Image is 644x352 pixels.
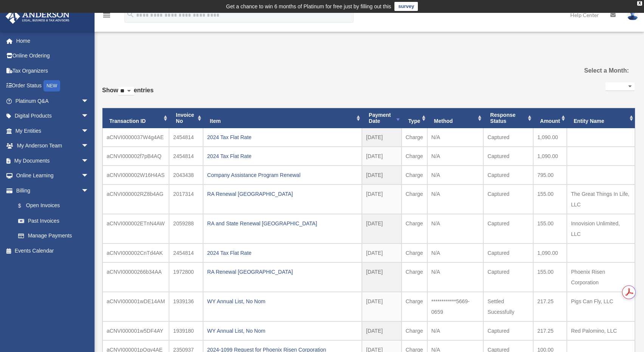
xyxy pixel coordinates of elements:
td: [DATE] [362,321,402,340]
div: close [637,1,642,6]
a: Past Invoices [11,213,96,228]
a: $Open Invoices [11,198,100,214]
a: Manage Payments [11,228,100,243]
td: Captured [483,185,533,214]
td: Captured [483,243,533,262]
th: Entity Name: activate to sort column ascending [567,108,635,129]
div: RA Renewal [GEOGRAPHIC_DATA] [207,267,358,277]
img: Anderson Advisors Platinum Portal [3,9,72,24]
th: Response Status: activate to sort column ascending [483,108,533,129]
td: N/A [427,321,484,340]
td: 217.25 [533,292,567,321]
td: 1,090.00 [533,147,567,166]
label: Select a Month: [551,65,629,76]
td: aCNVI000002W16H4AS [102,166,169,185]
label: Show entries [102,85,154,103]
th: Item: activate to sort column ascending [203,108,362,129]
td: aCNVI000002CnTd4AK [102,243,169,262]
th: Method: activate to sort column ascending [427,108,484,129]
td: aCNVI000001wDE14AM [102,292,169,321]
div: Company Assistance Program Renewal [207,170,358,180]
td: aCNVI00000266b34AA [102,262,169,292]
div: NEW [43,80,60,91]
span: arrow_drop_down [81,138,96,154]
td: N/A [427,214,484,243]
td: [DATE] [362,185,402,214]
td: [DATE] [362,243,402,262]
td: [DATE] [362,292,402,321]
td: 2454814 [169,147,203,166]
td: N/A [427,128,484,147]
span: arrow_drop_down [81,168,96,184]
td: [DATE] [362,166,402,185]
td: Charge [402,243,427,262]
td: N/A [427,166,484,185]
div: WY Annual List, No Nom [207,296,358,307]
div: 2024 Tax Flat Rate [207,248,358,258]
div: WY Annual List, No Nom [207,326,358,336]
a: My Anderson Teamarrow_drop_down [5,138,100,154]
a: survey [394,2,418,11]
td: 795.00 [533,166,567,185]
td: 2017314 [169,185,203,214]
i: search [126,10,135,19]
td: aCNVI000002f7pB4AQ [102,147,169,166]
span: arrow_drop_down [81,93,96,109]
span: arrow_drop_down [81,153,96,169]
td: 1972800 [169,262,203,292]
th: Transaction ID: activate to sort column ascending [102,108,169,129]
a: Home [5,33,100,48]
td: N/A [427,243,484,262]
td: Charge [402,185,427,214]
a: Billingarrow_drop_down [5,183,100,198]
a: Online Learningarrow_drop_down [5,168,100,183]
td: Captured [483,128,533,147]
td: Charge [402,292,427,321]
td: Captured [483,321,533,340]
a: Platinum Q&Aarrow_drop_down [5,93,100,109]
select: Showentries [118,87,134,96]
td: [DATE] [362,262,402,292]
div: RA Renewal [GEOGRAPHIC_DATA] [207,189,358,199]
span: arrow_drop_down [81,183,96,198]
a: menu [102,13,111,20]
td: Charge [402,321,427,340]
td: Charge [402,262,427,292]
td: 2043438 [169,166,203,185]
td: 217.25 [533,321,567,340]
td: 2454814 [169,128,203,147]
td: 155.00 [533,214,567,243]
td: Settled Sucessfully [483,292,533,321]
th: Payment Date: activate to sort column ascending [362,108,402,129]
th: Type: activate to sort column ascending [402,108,427,129]
td: The Great Things In Life, LLC [567,185,635,214]
td: [DATE] [362,128,402,147]
td: [DATE] [362,147,402,166]
div: 2024 Tax Flat Rate [207,132,358,143]
td: N/A [427,262,484,292]
a: Order StatusNEW [5,78,100,94]
a: Tax Organizers [5,63,100,78]
span: $ [22,201,26,211]
span: arrow_drop_down [81,109,96,124]
div: Get a chance to win 6 months of Platinum for free just by filling out this [226,2,391,11]
img: User Pic [627,9,638,20]
td: 1,090.00 [533,128,567,147]
td: N/A [427,147,484,166]
td: Captured [483,262,533,292]
th: Amount: activate to sort column ascending [533,108,567,129]
td: Captured [483,214,533,243]
a: Digital Productsarrow_drop_down [5,109,100,124]
a: Events Calendar [5,243,100,258]
td: [DATE] [362,214,402,243]
td: Phoenix Risen Corporation [567,262,635,292]
td: Charge [402,147,427,166]
div: 2024 Tax Flat Rate [207,151,358,161]
td: Charge [402,128,427,147]
td: 1939136 [169,292,203,321]
td: Captured [483,166,533,185]
td: aCNVI000002ETnN4AW [102,214,169,243]
td: N/A [427,185,484,214]
td: 2454814 [169,243,203,262]
td: Captured [483,147,533,166]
